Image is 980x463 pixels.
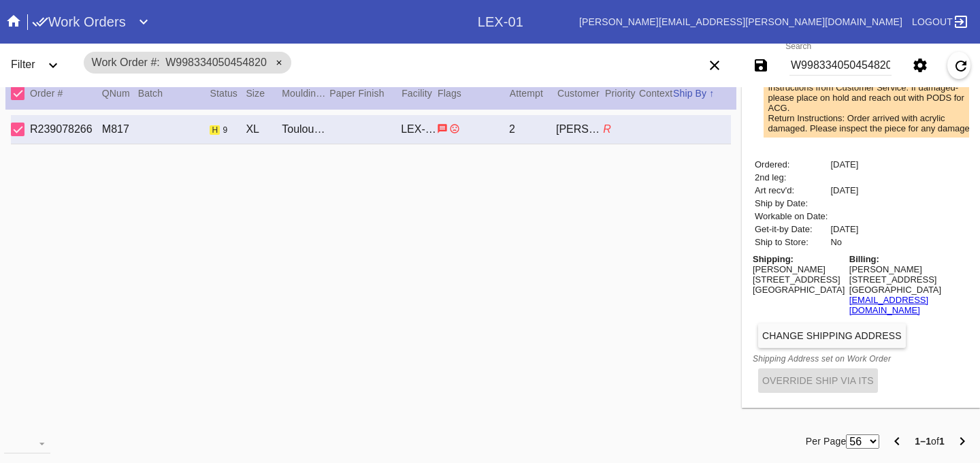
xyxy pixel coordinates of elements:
button: Override Ship via ITS [758,368,878,393]
td: Ship by Date: [754,197,828,209]
div: 2 [509,123,556,135]
button: Next Page [949,428,976,455]
button: Change Shipping Address [758,323,906,348]
span: R [603,123,611,135]
span: Override Ship via ITS [762,375,874,386]
button: Clear filters [701,52,728,79]
td: [DATE] [830,185,859,196]
button: Expand [39,52,67,79]
span: 9 workflow steps remaining [223,125,228,135]
span: W998334050454820 [165,57,267,68]
div: R239078266 [30,123,102,135]
label: Per Page [806,433,847,449]
td: [DATE] [830,223,859,235]
span: 9 [223,125,228,135]
div: Paper Finish [329,85,402,101]
div: Status [210,85,246,101]
div: [GEOGRAPHIC_DATA] [753,285,845,295]
div: [GEOGRAPHIC_DATA] [849,285,965,295]
span: Filter [11,59,35,70]
span: ↑ [709,88,714,99]
div: Attempt [510,85,557,101]
div: [PERSON_NAME] [556,123,603,135]
td: Workable on Date: [754,210,828,222]
ng-md-icon: Clear filters [706,65,723,76]
span: return [449,123,460,134]
td: No [830,236,859,248]
div: [STREET_ADDRESS] [849,274,965,285]
span: Priority [605,88,636,99]
div: [PERSON_NAME] [753,264,845,274]
td: Art recv'd: [754,185,828,196]
div: Moulding / Mat [282,85,329,101]
div: Order # [30,85,102,101]
span: Hold [210,125,220,135]
div: of [915,433,945,449]
button: Refresh [947,52,970,79]
b: 1 [939,436,945,447]
div: Return Instructions: Order arrived with acrylic damaged. Please inspect the piece for any damage. [768,113,976,133]
div: Flags [438,85,510,101]
span: Logout [912,16,953,27]
div: Context [639,85,673,101]
h1: Work Orders [32,11,126,33]
div: Toulouse / Sage [282,123,329,135]
span: Has instructions from customer. Has instructions from business. [437,123,448,134]
div: M817 [102,123,138,135]
div: Size [246,85,282,101]
div: Select Work OrderR239078266M817Hold 9 workflow steps remainingXLToulouse / SageLEX-012[PERSON_NAM... [11,115,731,144]
md-checkbox: Select Work Order [11,121,31,138]
td: Get-it-by Date: [754,223,828,235]
button: Save filters [747,52,774,79]
div: Work OrdersExpand [32,8,478,35]
b: Shipping: [753,254,794,264]
span: Size [246,88,265,99]
td: Ordered: [754,159,828,170]
span: Ship By [673,88,706,99]
div: Ship By ↑ [673,85,731,101]
div: QNum [102,85,138,101]
a: Logout [908,10,969,34]
button: Settings [906,52,934,79]
div: Batch [138,85,210,101]
div: Priority [605,85,639,101]
div: [STREET_ADDRESS] [753,274,845,285]
div: FilterExpand [5,46,76,84]
div: Instructions from Customer Service: If damaged- please place on hold and reach out with PODS for ... [768,82,976,113]
button: Expand [130,8,157,35]
div: LEX-01 [401,123,437,135]
i: Shipping Address set on Work Order [753,354,891,364]
div: XL [246,123,282,135]
div: Facility [402,85,438,101]
div: LEX-01 [478,14,523,30]
md-checkbox: Select All [11,82,31,104]
a: [PERSON_NAME][EMAIL_ADDRESS][PERSON_NAME][DOMAIN_NAME] [579,16,902,27]
span: Change Shipping Address [762,330,902,341]
td: 2nd leg: [754,172,828,183]
b: 1–1 [915,436,931,447]
b: Billing: [849,254,879,264]
span: h [212,125,218,135]
td: Ship to Store: [754,236,828,248]
div: Customer [557,85,605,101]
button: Previous Page [883,428,911,455]
div: [PERSON_NAME] [849,264,965,274]
span: Work Order # [92,57,160,68]
td: [DATE] [830,159,859,170]
a: [EMAIL_ADDRESS][DOMAIN_NAME] [849,295,928,315]
md-select: download-file: Download... [4,433,50,453]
